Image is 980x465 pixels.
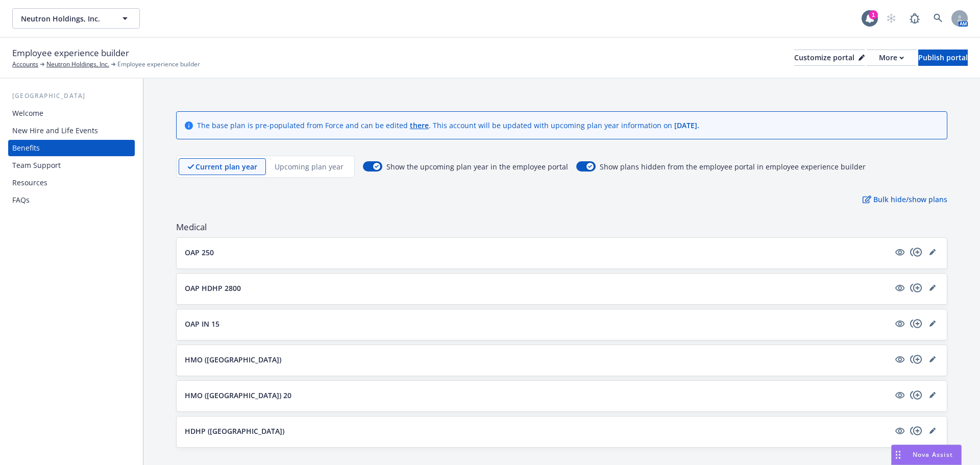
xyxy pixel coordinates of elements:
a: visible [894,389,906,401]
span: . This account will be updated with upcoming plan year information on [429,120,674,130]
button: Neutron Holdings, Inc. [12,8,140,29]
button: OAP IN 15 [185,319,890,329]
a: Neutron Holdings, Inc. [46,60,109,69]
span: Employee experience builder [12,46,129,60]
a: copyPlus [910,425,922,437]
a: New Hire and Life Events [8,123,135,139]
div: 1 [869,10,878,19]
a: copyPlus [910,353,922,365]
p: OAP IN 15 [185,319,219,329]
a: visible [894,282,906,294]
a: Start snowing [881,8,901,29]
div: Customize portal [794,50,865,65]
div: Resources [12,175,47,191]
div: Welcome [12,105,43,121]
button: Customize portal [794,50,865,66]
p: HMO ([GEOGRAPHIC_DATA]) [185,354,281,365]
a: copyPlus [910,282,922,294]
a: there [410,120,429,130]
span: Show the upcoming plan year in the employee portal [386,161,568,172]
span: The base plan is pre-populated from Force and can be edited [197,120,410,130]
p: Upcoming plan year [275,161,344,172]
button: HDHP ([GEOGRAPHIC_DATA]) [185,426,890,436]
a: editPencil [926,282,939,294]
a: editPencil [926,317,939,330]
p: HDHP ([GEOGRAPHIC_DATA]) [185,426,284,436]
button: OAP 250 [185,247,890,258]
div: Publish portal [918,50,968,65]
a: visible [894,317,906,330]
span: Medical [176,221,947,233]
a: Search [928,8,948,29]
a: FAQs [8,192,135,208]
div: Drag to move [892,445,904,464]
a: editPencil [926,246,939,258]
a: visible [894,425,906,437]
a: visible [894,353,906,365]
button: Publish portal [918,50,968,66]
a: copyPlus [910,389,922,401]
p: OAP HDHP 2800 [185,283,241,293]
button: HMO ([GEOGRAPHIC_DATA]) 20 [185,390,890,401]
p: OAP 250 [185,247,214,258]
a: copyPlus [910,246,922,258]
p: Current plan year [195,161,257,172]
div: More [879,50,904,65]
span: Nova Assist [913,450,953,459]
a: Team Support [8,157,135,174]
a: editPencil [926,425,939,437]
button: More [867,50,916,66]
div: Team Support [12,157,61,174]
button: HMO ([GEOGRAPHIC_DATA]) [185,354,890,365]
a: copyPlus [910,317,922,330]
a: Welcome [8,105,135,121]
div: Benefits [12,140,40,156]
span: Neutron Holdings, Inc. [21,13,109,24]
div: New Hire and Life Events [12,123,98,139]
a: visible [894,246,906,258]
a: editPencil [926,389,939,401]
div: FAQs [12,192,30,208]
a: Resources [8,175,135,191]
a: Accounts [12,60,38,69]
span: [DATE] . [674,120,699,130]
span: Show plans hidden from the employee portal in employee experience builder [600,161,866,172]
p: Bulk hide/show plans [863,194,947,205]
a: editPencil [926,353,939,365]
a: Report a Bug [904,8,925,29]
a: Benefits [8,140,135,156]
p: HMO ([GEOGRAPHIC_DATA]) 20 [185,390,291,401]
span: Employee experience builder [117,60,200,69]
button: Nova Assist [891,445,962,465]
div: [GEOGRAPHIC_DATA] [8,91,135,101]
button: OAP HDHP 2800 [185,283,890,293]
